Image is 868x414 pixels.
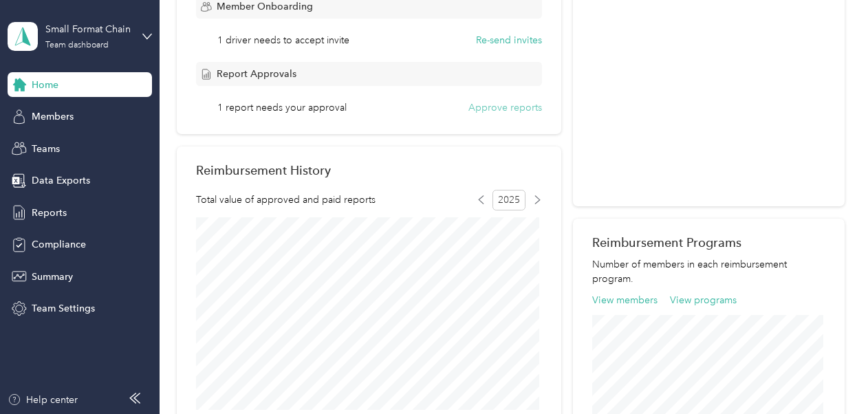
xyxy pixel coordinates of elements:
[32,206,67,220] span: Reports
[592,235,825,250] h2: Reimbursement Programs
[32,301,95,316] span: Team Settings
[217,67,296,81] span: Report Approvals
[45,41,109,50] div: Team dashboard
[217,33,349,47] span: 1 driver needs to accept invite
[32,78,58,92] span: Home
[32,270,73,284] span: Summary
[196,163,331,177] h2: Reimbursement History
[8,393,78,407] button: Help center
[468,100,542,115] button: Approve reports
[592,293,658,307] button: View members
[492,190,525,210] span: 2025
[32,173,90,188] span: Data Exports
[670,293,737,307] button: View programs
[476,33,542,47] button: Re-send invites
[45,22,131,36] div: Small Format Chain
[32,142,60,156] span: Teams
[32,237,86,252] span: Compliance
[217,100,347,115] span: 1 report needs your approval
[196,193,376,207] span: Total value of approved and paid reports
[791,337,868,414] iframe: Everlance-gr Chat Button Frame
[32,109,74,124] span: Members
[592,257,825,286] p: Number of members in each reimbursement program.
